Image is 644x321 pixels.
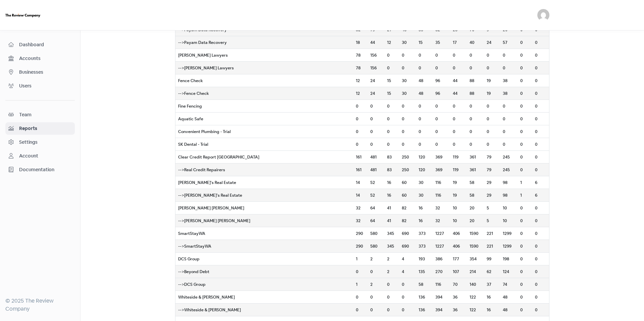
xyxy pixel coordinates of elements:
[453,269,459,275] small: 107
[435,294,442,301] small: 394
[370,40,375,46] small: 44
[435,40,440,46] small: 35
[387,256,389,262] small: 2
[520,281,523,288] small: 0
[370,65,377,71] small: 156
[470,78,474,84] small: 88
[453,52,455,59] small: 0
[178,129,231,135] small: Convenient Plumbing - Trial
[184,40,227,46] small: Payam Data Recovery
[487,141,489,148] small: 0
[178,294,235,301] small: Whiteside & [PERSON_NAME]
[535,90,537,97] small: 0
[387,167,392,173] small: 83
[402,141,404,148] small: 0
[175,164,353,176] td: -->
[487,256,491,262] small: 99
[470,167,476,173] small: 361
[419,192,423,199] small: 30
[19,125,72,132] span: Reports
[19,55,72,62] span: Accounts
[5,150,75,162] a: Account
[387,205,391,211] small: 41
[435,154,442,160] small: 369
[178,154,259,160] small: Clear Credit Report [GEOGRAPHIC_DATA]
[470,141,472,148] small: 0
[184,192,242,199] small: [PERSON_NAME]'s Real Estate
[419,116,421,122] small: 0
[356,218,361,224] small: 32
[178,231,205,237] small: SmartStayWA
[470,103,472,110] small: 0
[387,243,394,250] small: 345
[470,269,476,275] small: 214
[453,180,457,186] small: 19
[184,218,250,224] small: [PERSON_NAME] [PERSON_NAME]
[387,129,389,135] small: 0
[184,167,225,173] small: Real Credit Repairers
[175,87,353,100] td: -->
[370,52,377,59] small: 156
[453,103,455,110] small: 0
[387,40,391,46] small: 12
[387,281,389,288] small: 0
[535,231,537,237] small: 0
[535,129,537,135] small: 0
[453,205,457,211] small: 10
[487,269,491,275] small: 62
[520,180,522,186] small: 1
[470,231,478,237] small: 1590
[470,52,472,59] small: 0
[370,205,375,211] small: 64
[387,90,391,97] small: 15
[487,78,491,84] small: 19
[503,78,507,84] small: 38
[175,240,353,253] td: -->
[520,154,523,160] small: 0
[19,69,72,76] span: Businesses
[535,205,537,211] small: 0
[184,281,206,288] small: DCS Group
[356,65,361,71] small: 78
[356,167,362,173] small: 161
[435,52,438,59] small: 0
[184,90,209,97] small: Fence Check
[419,281,423,288] small: 58
[453,78,458,84] small: 44
[503,256,509,262] small: 198
[520,231,523,237] small: 0
[178,141,208,148] small: SK Dental - Trial
[356,40,360,46] small: 18
[370,269,373,275] small: 0
[402,192,407,199] small: 60
[487,129,489,135] small: 0
[470,205,474,211] small: 20
[356,180,360,186] small: 14
[487,40,491,46] small: 24
[402,116,404,122] small: 0
[487,281,491,288] small: 37
[503,52,505,59] small: 0
[356,256,358,262] small: 1
[419,180,423,186] small: 30
[356,129,358,135] small: 0
[419,103,421,110] small: 0
[503,192,507,199] small: 98
[520,52,523,59] small: 0
[520,256,523,262] small: 0
[178,116,203,122] small: Aquatic Safe
[535,78,537,84] small: 0
[520,167,523,173] small: 0
[370,129,373,135] small: 0
[370,256,373,262] small: 2
[387,154,392,160] small: 83
[435,281,441,288] small: 116
[520,192,522,199] small: 1
[370,294,373,301] small: 0
[470,180,474,186] small: 58
[402,40,407,46] small: 30
[419,218,423,224] small: 16
[178,256,200,262] small: DCS Group
[487,154,491,160] small: 79
[453,167,459,173] small: 119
